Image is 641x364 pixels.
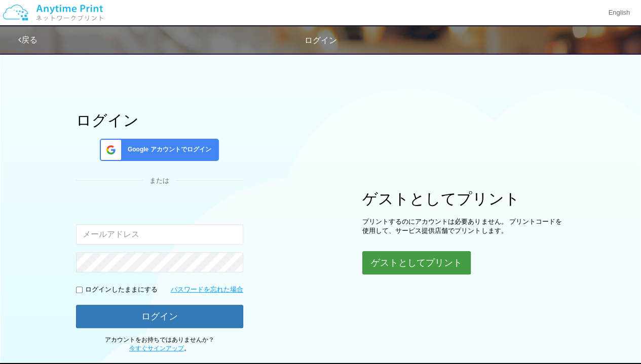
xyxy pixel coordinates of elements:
[171,285,243,295] a: パスワードを忘れた場合
[76,305,243,328] button: ログイン
[76,336,243,353] p: アカウントをお持ちではありませんか？
[362,251,471,274] button: ゲストとしてプリント
[85,285,158,295] p: ログインしたままにする
[362,217,565,236] p: プリントするのにアカウントは必要ありません。 プリントコードを使用して、サービス提供店舗でプリントします。
[76,112,243,129] h1: ログイン
[18,35,37,44] a: 戻る
[129,345,184,352] a: 今すぐサインアップ
[129,345,190,352] span: 。
[305,36,337,45] span: ログイン
[76,224,243,245] input: メールアドレス
[124,145,211,154] span: Google アカウントでログイン
[362,190,565,207] h1: ゲストとしてプリント
[76,176,243,186] div: または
